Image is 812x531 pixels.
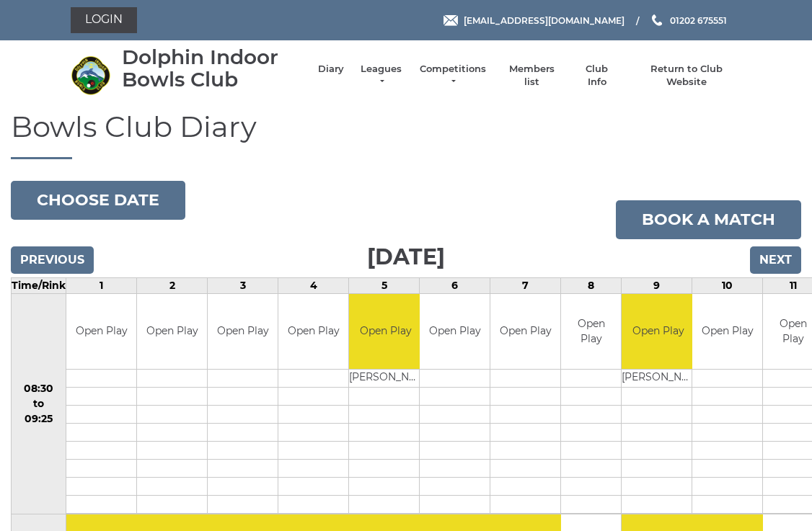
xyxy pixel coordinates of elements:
[501,63,561,89] a: Members list
[137,277,208,293] td: 2
[11,181,185,220] button: Choose date
[561,277,622,293] td: 8
[349,370,422,388] td: [PERSON_NAME]
[358,63,404,89] a: Leagues
[750,246,801,274] input: Next
[561,294,621,370] td: Open Play
[137,294,207,370] td: Open Play
[490,294,560,370] td: Open Play
[464,14,625,25] span: [EMAIL_ADDRESS][DOMAIN_NAME]
[278,294,348,370] td: Open Play
[632,63,741,89] a: Return to Club Website
[652,14,662,26] img: Phone us
[650,14,727,27] a: Phone us 01202 675551
[616,200,801,239] a: Book a match
[208,294,278,370] td: Open Play
[71,55,110,95] img: Dolphin Indoor Bowls Club
[11,246,94,274] input: Previous
[420,294,490,370] td: Open Play
[576,63,618,89] a: Club Info
[11,111,801,159] h1: Bowls Club Diary
[278,277,349,293] td: 4
[12,277,66,293] td: Time/Rink
[66,294,136,370] td: Open Play
[12,293,66,514] td: 08:30 to 09:25
[622,370,694,388] td: [PERSON_NAME]
[443,15,458,26] img: Email
[622,294,694,370] td: Open Play
[692,277,763,293] td: 10
[122,46,304,91] div: Dolphin Indoor Bowls Club
[420,277,490,293] td: 6
[318,63,344,76] a: Diary
[490,277,561,293] td: 7
[418,63,487,89] a: Competitions
[66,277,137,293] td: 1
[71,7,137,33] a: Login
[622,277,692,293] td: 9
[349,294,422,370] td: Open Play
[208,277,278,293] td: 3
[349,277,420,293] td: 5
[443,14,625,27] a: Email [EMAIL_ADDRESS][DOMAIN_NAME]
[692,294,762,370] td: Open Play
[670,14,727,25] span: 01202 675551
